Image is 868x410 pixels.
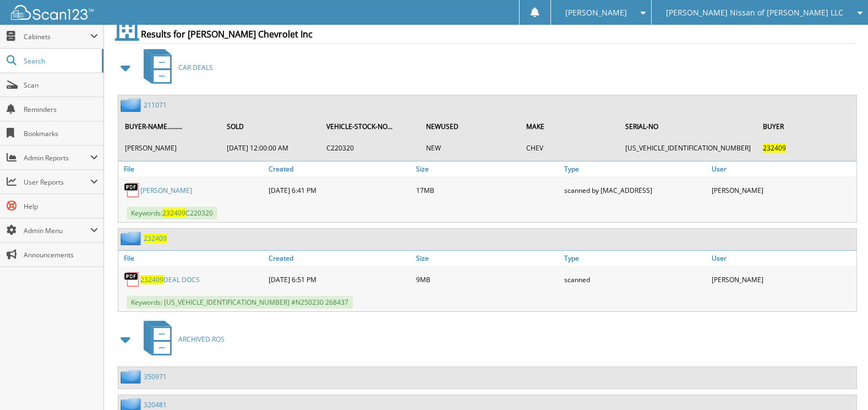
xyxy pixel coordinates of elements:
[24,56,96,66] span: Search
[24,153,90,163] span: Admin Reports
[140,186,192,195] a: [PERSON_NAME]
[709,268,856,290] div: [PERSON_NAME]
[266,179,413,201] div: [DATE] 6:41 PM
[144,400,167,409] a: 320481
[24,105,98,114] span: Reminders
[763,143,786,153] span: 232409
[24,226,90,235] span: Admin Menu
[413,161,561,176] a: Size
[137,46,213,89] a: CAR DEALS
[24,32,90,41] span: Cabinets
[24,177,90,187] span: User Reports
[620,139,756,157] td: [US_VEHICLE_IDENTIFICATION_NUMBER]
[413,179,561,201] div: 17MB
[137,317,225,361] a: ARCHIVED ROS
[666,9,843,16] span: [PERSON_NAME] Nissan of [PERSON_NAME] LLC
[124,182,140,198] img: PDF.png
[24,250,98,260] span: Announcements
[321,139,419,157] td: C220320
[813,357,868,410] iframe: Chat Widget
[121,231,144,245] img: folder2.png
[709,179,856,201] div: [PERSON_NAME]
[121,370,144,384] img: folder2.png
[119,139,220,157] td: [PERSON_NAME]
[140,275,163,284] span: 232409
[421,139,520,157] td: NEW
[24,80,98,90] span: Scan
[11,5,94,20] img: scan123-logo-white.svg
[127,296,353,309] span: Keywords: [US_VEHICLE_IDENTIFICATION_NUMBER] #N250230 268437
[413,268,561,290] div: 9MB
[124,271,140,288] img: PDF.png
[141,28,313,40] span: Results for [PERSON_NAME] Chevrolet Inc
[144,100,167,110] a: 211071
[178,63,213,72] span: CAR DEALS
[144,234,167,243] a: 232409
[413,251,561,266] a: Size
[221,139,320,157] td: [DATE] 12:00:00 AM
[119,115,220,138] th: BUYER-NAME.........
[521,139,619,157] td: CHEV
[221,115,320,138] th: SOLD
[421,115,520,138] th: NEWUSED
[24,202,98,211] span: Help
[140,275,200,284] a: 232409DEAL DOCS
[321,115,419,138] th: VEHICLE-STOCK-NO...
[561,179,709,201] div: scanned by [MAC_ADDRESS]
[266,268,413,290] div: [DATE] 6:51 PM
[144,372,167,381] a: 350971
[266,251,413,266] a: Created
[121,98,144,112] img: folder2.png
[266,161,413,176] a: Created
[620,115,756,138] th: SERIAL-NO
[561,268,709,290] div: scanned
[757,115,855,138] th: BUYER
[709,161,856,176] a: User
[521,115,619,138] th: MAKE
[561,251,709,266] a: Type
[561,161,709,176] a: Type
[162,208,185,218] span: 232409
[118,161,266,176] a: File
[24,129,98,138] span: Bookmarks
[127,207,217,219] span: Keywords: C220320
[709,251,856,266] a: User
[118,251,266,266] a: File
[178,335,225,344] span: ARCHIVED ROS
[565,9,627,16] span: [PERSON_NAME]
